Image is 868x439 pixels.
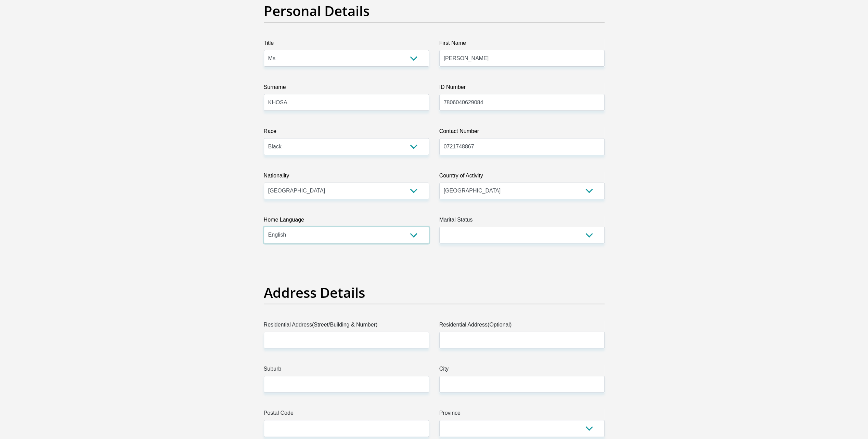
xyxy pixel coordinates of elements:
[264,284,605,301] h2: Address Details
[439,94,605,111] input: ID Number
[439,39,605,50] label: First Name
[264,172,429,183] label: Nationality
[264,94,429,111] input: Surname
[264,332,429,348] input: Valid residential address
[439,216,605,227] label: Marital Status
[264,321,429,332] label: Residential Address(Street/Building & Number)
[439,138,605,155] input: Contact Number
[264,127,429,138] label: Race
[439,409,605,420] label: Province
[439,376,605,393] input: City
[439,83,605,94] label: ID Number
[439,321,605,332] label: Residential Address(Optional)
[439,50,605,67] input: First Name
[264,409,429,420] label: Postal Code
[439,420,605,437] select: Please Select a Province
[439,332,605,348] input: Address line 2 (Optional)
[439,127,605,138] label: Contact Number
[439,365,605,376] label: City
[264,3,605,19] h2: Personal Details
[439,172,605,183] label: Country of Activity
[264,420,429,437] input: Postal Code
[264,216,429,227] label: Home Language
[264,39,429,50] label: Title
[264,365,429,376] label: Suburb
[264,83,429,94] label: Surname
[264,376,429,393] input: Suburb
